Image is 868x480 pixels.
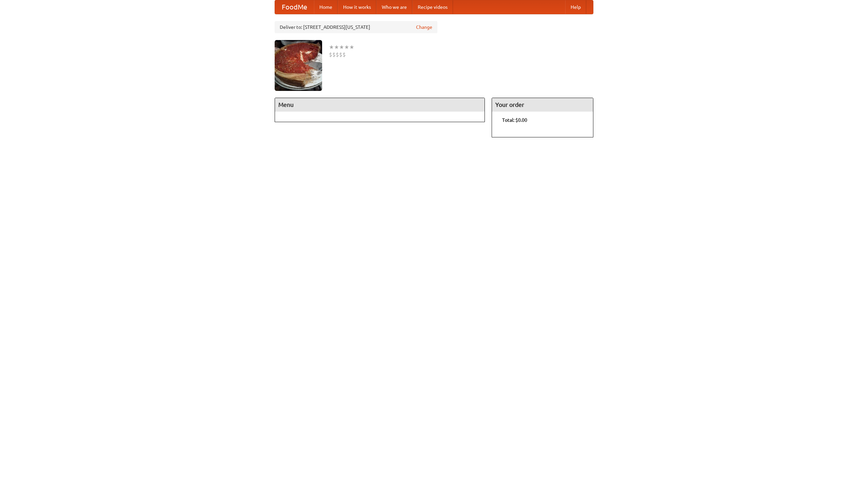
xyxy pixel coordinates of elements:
[275,98,485,112] h4: Menu
[336,51,339,58] li: $
[339,43,344,51] li: ★
[565,0,586,14] a: Help
[334,43,339,51] li: ★
[275,0,314,14] a: FoodMe
[349,43,354,51] li: ★
[412,0,453,14] a: Recipe videos
[502,117,527,123] b: Total: $0.00
[338,0,376,14] a: How it works
[329,43,334,51] li: ★
[329,51,332,58] li: $
[314,0,338,14] a: Home
[275,40,322,91] img: angular.jpg
[416,24,432,31] a: Change
[344,43,349,51] li: ★
[339,51,342,58] li: $
[492,98,593,112] h4: Your order
[332,51,336,58] li: $
[376,0,412,14] a: Who we are
[275,21,437,33] div: Deliver to: [STREET_ADDRESS][US_STATE]
[342,51,346,58] li: $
